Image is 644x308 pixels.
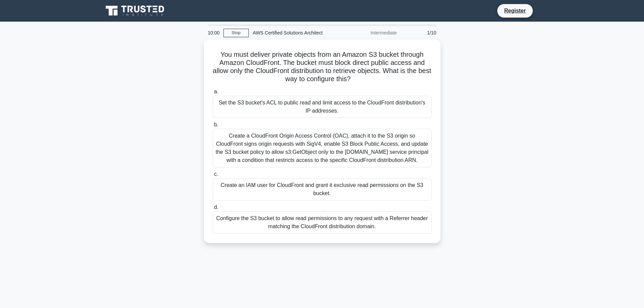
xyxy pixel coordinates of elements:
[204,26,223,40] div: 10:00
[214,89,218,94] span: a.
[401,26,440,40] div: 1/10
[213,96,432,118] div: Set the S3 bucket's ACL to public read and limit access to the CloudFront distribution's IP addre...
[214,204,218,210] span: d.
[500,6,530,15] a: Register
[249,26,342,40] div: AWS Certified Solutions Architect
[213,129,432,167] div: Create a CloudFront Origin Access Control (OAC), attach it to the S3 origin so CloudFront signs o...
[213,178,432,200] div: Create an IAM user for CloudFront and grant it exclusive read permissions on the S3 bucket.
[223,29,249,37] a: Stop
[214,122,218,127] span: b.
[213,211,432,234] div: Configure the S3 bucket to allow read permissions to any request with a Referrer header matching ...
[212,50,432,84] h5: You must deliver private objects from an Amazon S3 bucket through Amazon CloudFront. The bucket m...
[342,26,401,40] div: Intermediate
[214,171,218,177] span: c.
